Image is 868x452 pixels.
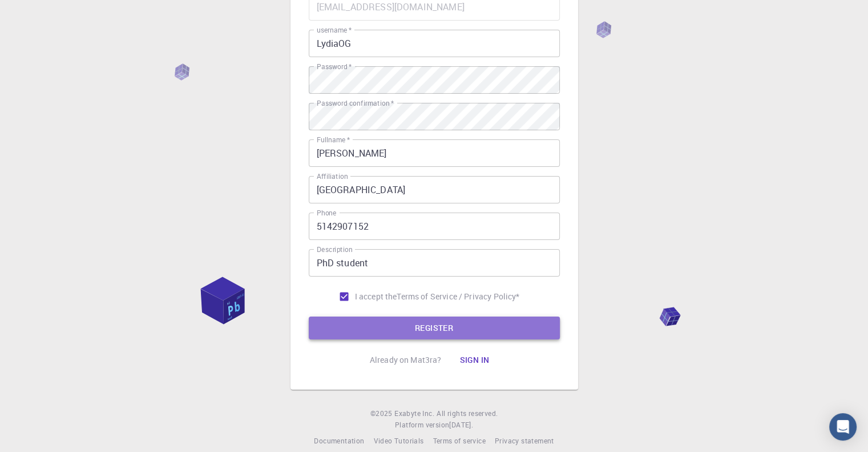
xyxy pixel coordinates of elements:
label: Affiliation [317,171,348,181]
button: REGISTER [309,317,560,339]
span: Video Tutorials [373,436,423,445]
a: Exabyte Inc. [394,408,434,419]
span: Terms of service [433,436,485,445]
a: Video Tutorials [373,435,423,447]
p: Terms of Service / Privacy Policy * [397,291,519,302]
a: Privacy statement [495,435,554,447]
label: Password confirmation [317,98,394,108]
span: © 2025 [370,408,394,419]
label: username [317,25,352,35]
span: Privacy statement [495,436,554,445]
div: Open Intercom Messenger [829,413,857,441]
label: Description [317,245,353,254]
span: Platform version [395,419,449,431]
label: Fullname [317,135,350,145]
a: Terms of Service / Privacy Policy* [397,291,519,302]
span: I accept the [355,291,397,302]
span: Exabyte Inc. [394,409,434,418]
span: Documentation [314,436,364,445]
button: Sign in [450,349,498,371]
label: Phone [317,208,336,218]
a: Documentation [314,435,364,447]
span: All rights reserved. [437,408,498,419]
span: [DATE] . [449,420,473,429]
a: [DATE]. [449,419,473,431]
p: Already on Mat3ra? [370,354,442,366]
a: Terms of service [433,435,485,447]
label: Password [317,62,352,71]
